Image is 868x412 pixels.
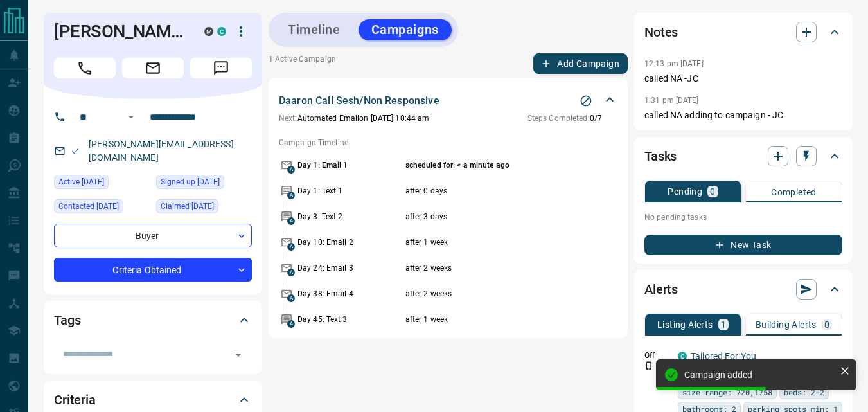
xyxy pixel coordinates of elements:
div: mrloft.ca [204,27,213,36]
p: 1:31 pm [DATE] [644,96,699,105]
h2: Alerts [644,279,678,300]
h2: Notes [644,22,678,42]
div: Daaron Call Sesh/Non ResponsiveStop CampaignNext:Automated Emailon [DATE] 10:44 amSteps Completed... [279,91,617,127]
span: Active [DATE] [58,175,104,188]
p: No pending tasks [644,208,842,227]
span: Call [54,58,116,78]
h2: Criteria [54,390,96,410]
div: Alerts [644,274,842,305]
p: 1 Active Campaign [269,53,336,74]
div: Campaign added [684,370,835,380]
p: 1 [721,320,726,329]
div: Notes [644,17,842,48]
p: Pending [668,187,702,196]
p: Off [644,350,670,361]
button: Add Campaign [533,53,628,74]
button: Campaigns [359,19,452,40]
div: Criteria Obtained [54,258,252,282]
p: Automated Email on [DATE] 10:44 am [279,112,429,124]
div: Wed Apr 09 2025 [156,199,252,217]
span: Next: [279,114,297,123]
p: Completed [771,188,817,197]
div: Tasks [644,141,842,172]
svg: Push Notification Only [644,361,653,370]
span: A [287,192,295,199]
div: Sun Apr 13 2025 [54,199,150,217]
p: after 0 days [405,185,580,197]
h1: [PERSON_NAME] [54,21,185,42]
span: A [287,294,295,302]
p: Daaron Call Sesh/Non Responsive [279,93,439,109]
div: condos.ca [217,27,226,36]
p: 0 / 7 [527,112,602,124]
span: A [287,320,295,328]
button: Open [123,109,139,125]
div: Tags [54,305,252,336]
span: A [287,217,295,225]
p: Day 1: Email 1 [297,159,402,171]
span: Claimed [DATE] [161,200,214,213]
p: Day 1: Text 1 [297,185,402,197]
svg: Email Valid [71,147,80,156]
p: Listing Alerts [657,320,713,329]
p: 0 [710,187,715,196]
span: Message [190,58,252,78]
button: Open [229,346,247,364]
h2: Tasks [644,146,677,166]
div: Buyer [54,224,252,247]
p: called NA adding to campaign - JC [644,109,842,122]
button: Timeline [275,19,353,40]
p: Campaign Timeline [279,137,617,148]
div: condos.ca [678,352,687,361]
p: Day 3: Text 2 [297,211,402,222]
span: Contacted [DATE] [58,200,119,213]
span: Email [122,58,184,78]
p: Day 10: Email 2 [297,237,402,248]
span: Signed up [DATE] [161,175,220,188]
a: Tailored For You [691,351,756,361]
button: Stop Campaign [576,91,596,111]
button: New Task [644,235,842,255]
p: 12:13 pm [DATE] [644,59,704,68]
p: Day 38: Email 4 [297,288,402,300]
span: Steps Completed: [527,114,590,123]
p: 0 [824,320,829,329]
p: Day 24: Email 3 [297,262,402,274]
span: A [287,269,295,276]
p: Building Alerts [756,320,817,329]
p: after 1 week [405,237,580,248]
span: A [287,243,295,251]
p: scheduled for: < a minute ago [405,159,580,171]
h2: Tags [54,310,80,330]
a: [PERSON_NAME][EMAIL_ADDRESS][DOMAIN_NAME] [89,139,234,163]
p: after 2 weeks [405,288,580,300]
p: after 1 week [405,314,580,325]
p: Day 45: Text 3 [297,314,402,325]
p: after 3 days [405,211,580,222]
div: Wed Apr 09 2025 [156,175,252,193]
span: A [287,166,295,174]
div: Fri Aug 08 2025 [54,175,150,193]
p: after 2 weeks [405,262,580,274]
p: called NA -JC [644,72,842,85]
